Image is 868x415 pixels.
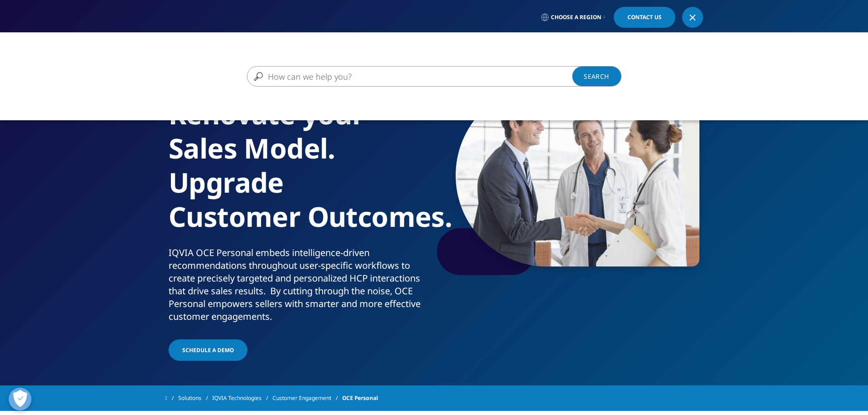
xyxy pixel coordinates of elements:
span: Choose a Region [551,14,601,21]
span: Contact Us [627,15,662,20]
input: Search [247,66,595,87]
button: Open Preferences [9,388,31,410]
a: Search [572,66,621,87]
nav: Primary [242,32,703,75]
a: Contact Us [614,7,675,28]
